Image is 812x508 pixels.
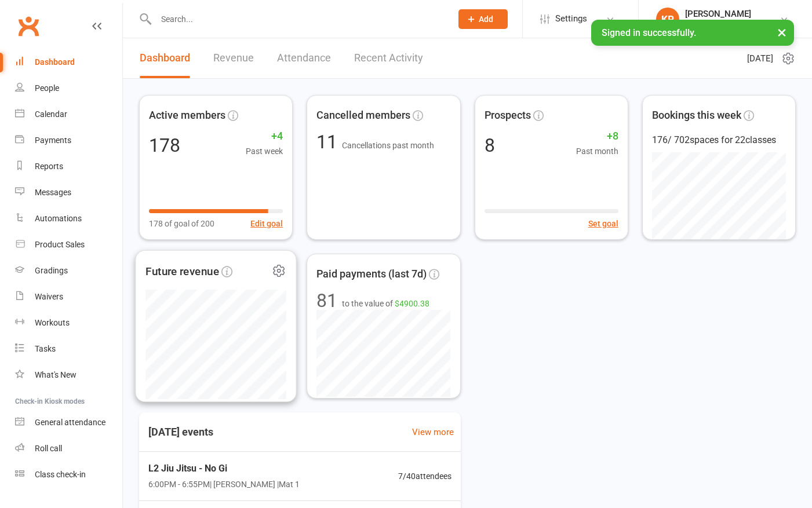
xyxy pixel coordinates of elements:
span: 178 of goal of 200 [149,217,214,230]
div: 81 [316,291,337,310]
div: Cabra Kai Academy [685,19,756,30]
div: Waivers [35,292,63,301]
div: General attendance [35,418,105,427]
span: Paid payments (last 7d) [316,266,427,283]
span: +4 [246,128,283,145]
div: Workouts [35,318,70,327]
a: Revenue [213,38,254,78]
span: Bookings this week [652,107,741,124]
a: View more [412,425,454,439]
a: Dashboard [15,49,122,75]
a: General attendance kiosk mode [15,410,122,436]
a: Calendar [15,101,122,127]
div: Dashboard [35,57,75,67]
div: Reports [35,162,63,171]
div: Payments [35,136,71,145]
a: Workouts [15,310,122,336]
a: Messages [15,180,122,206]
span: Future revenue [145,262,219,280]
div: Class check-in [35,470,86,479]
div: Tasks [35,344,56,353]
a: Attendance [277,38,331,78]
div: Calendar [35,109,67,119]
span: Past week [246,145,283,158]
span: to the value of [342,297,429,310]
a: Payments [15,127,122,154]
span: +8 [576,128,618,145]
span: 7 / 40 attendees [398,470,451,483]
div: Messages [35,188,71,197]
a: What's New [15,362,122,388]
button: Add [458,9,508,29]
span: Cancelled members [316,107,410,124]
a: Dashboard [140,38,190,78]
span: Prospects [485,107,531,124]
div: 8 [485,136,495,155]
a: Automations [15,206,122,232]
a: People [15,75,122,101]
div: Automations [35,214,82,223]
a: Tasks [15,336,122,362]
span: L2 Jiu Jitsu - No Gi [148,461,300,476]
a: Recent Activity [354,38,423,78]
span: Cancellations past month [342,141,434,150]
div: Roll call [35,444,62,453]
span: Past month [576,145,618,158]
h3: [DATE] events [139,422,223,443]
div: [PERSON_NAME] [685,9,756,19]
a: Gradings [15,258,122,284]
div: 178 [149,136,180,155]
div: Gradings [35,266,68,275]
button: × [771,20,792,45]
span: Signed in successfully. [602,27,696,38]
div: KP [656,8,679,31]
a: Product Sales [15,232,122,258]
input: Search... [152,11,443,27]
span: 11 [316,131,342,153]
a: Clubworx [14,12,43,41]
button: Edit goal [250,217,283,230]
a: Waivers [15,284,122,310]
span: Active members [149,107,225,124]
a: Class kiosk mode [15,462,122,488]
div: What's New [35,370,77,379]
span: [DATE] [747,52,773,65]
button: Set goal [588,217,618,230]
a: Reports [15,154,122,180]
div: Product Sales [35,240,85,249]
span: 6:00PM - 6:55PM | [PERSON_NAME] | Mat 1 [148,478,300,491]
div: People [35,83,59,93]
a: Roll call [15,436,122,462]
div: 176 / 702 spaces for 22 classes [652,133,786,148]
span: Settings [555,6,587,32]
span: $4900.38 [395,299,429,308]
span: Add [479,14,493,24]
